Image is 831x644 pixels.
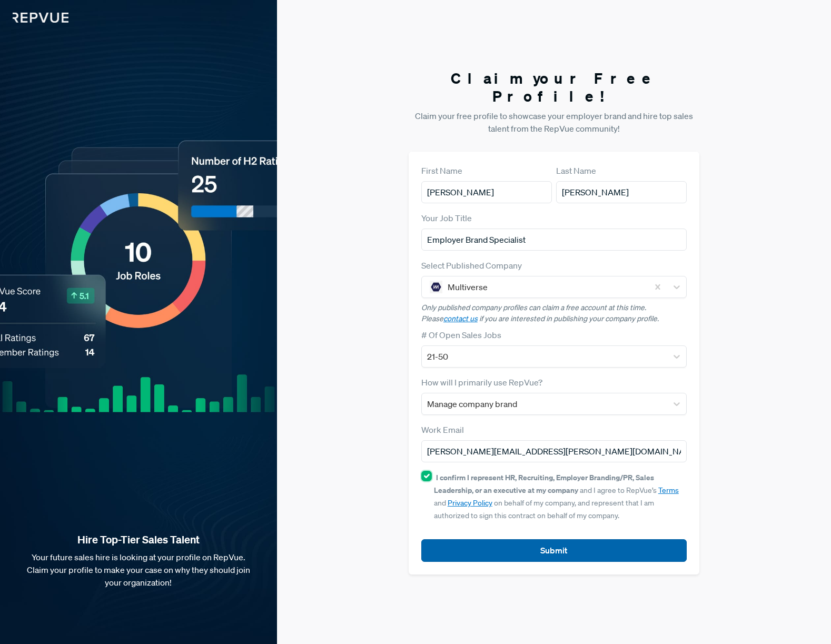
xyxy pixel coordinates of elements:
[421,259,522,272] label: Select Published Company
[421,539,687,562] button: Submit
[421,423,464,436] label: Work Email
[17,533,260,547] strong: Hire Top-Tier Sales Talent
[658,486,679,495] a: Terms
[421,440,687,462] input: Email
[434,473,679,520] span: and I agree to RepVue’s and on behalf of my company, and represent that I am authorized to sign t...
[409,70,699,105] h3: Claim your Free Profile!
[421,181,552,203] input: First Name
[556,164,596,177] label: Last Name
[556,181,687,203] input: Last Name
[17,551,260,589] p: Your future sales hire is looking at your profile on RepVue. Claim your profile to make your case...
[409,110,699,135] p: Claim your free profile to showcase your employer brand and hire top sales talent from the RepVue...
[421,376,542,389] label: How will I primarily use RepVue?
[443,314,478,323] a: contact us
[434,472,654,495] strong: I confirm I represent HR, Recruiting, Employer Branding/PR, Sales Leadership, or an executive at ...
[430,281,442,293] img: Multiverse
[421,229,687,251] input: Title
[421,164,462,177] label: First Name
[421,302,687,324] p: Only published company profiles can claim a free account at this time. Please if you are interest...
[421,212,472,224] label: Your Job Title
[421,329,501,341] label: # Of Open Sales Jobs
[448,498,492,508] a: Privacy Policy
